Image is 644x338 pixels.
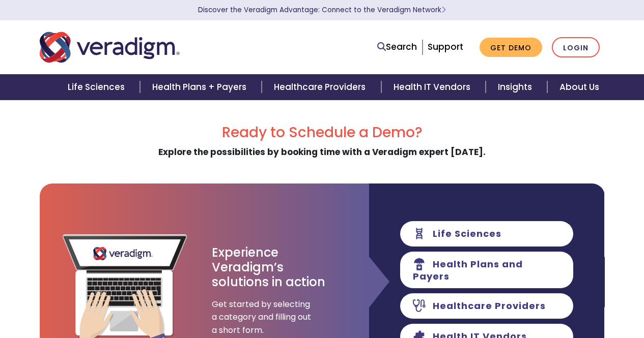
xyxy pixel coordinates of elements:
[212,245,326,289] h3: Experience Veradigm’s solutions in action
[377,40,417,54] a: Search
[441,5,446,15] span: Learn More
[552,37,600,58] a: Login
[486,74,547,100] a: Insights
[40,124,605,141] h2: Ready to Schedule a Demo?
[40,30,180,64] img: Veradigm logo
[428,41,463,53] a: Support
[198,5,446,15] a: Discover the Veradigm Advantage: Connect to the Veradigm NetworkLearn More
[55,74,140,100] a: Life Sciences
[547,74,611,100] a: About Us
[140,74,262,100] a: Health Plans + Payers
[262,74,381,100] a: Healthcare Providers
[381,74,486,100] a: Health IT Vendors
[158,146,486,158] strong: Explore the possibilities by booking time with a Veradigm expert [DATE].
[480,38,542,57] a: Get Demo
[212,298,314,337] span: Get started by selecting a category and filling out a short form.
